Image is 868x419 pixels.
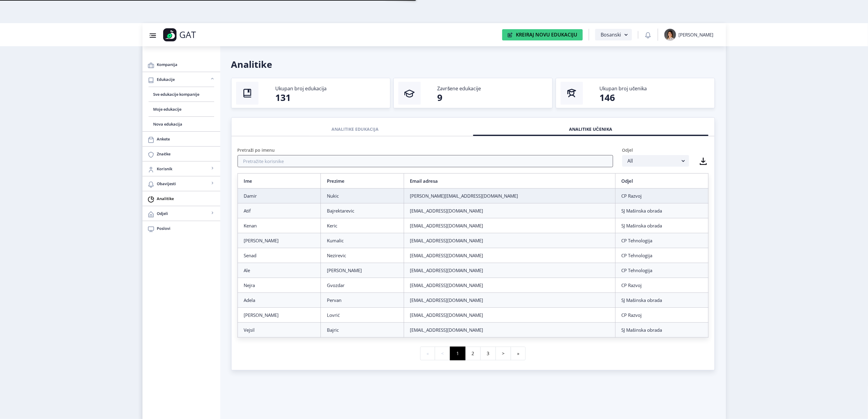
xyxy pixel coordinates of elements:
[327,297,398,303] div: Pervan
[244,282,315,288] div: Nejra
[231,57,715,72] h1: Analitike
[142,57,220,72] a: Kompanija
[410,282,609,288] div: [EMAIL_ADDRESS][DOMAIN_NAME]
[622,155,689,167] button: All
[142,176,220,191] a: Obavijesti
[622,223,702,229] div: SJ Mašinska obrada
[327,282,398,288] div: Gvozdar
[600,95,716,101] div: 146
[437,85,554,92] div: Završene edukacije
[244,297,315,303] div: Adela
[600,85,716,92] div: Ukupan broj učenika
[157,165,209,172] span: Korisnik
[238,155,613,167] input: Pretražite korisnike
[157,210,209,217] span: Odjeli
[157,76,209,83] span: Edukacije
[410,312,609,318] div: [EMAIL_ADDRESS][DOMAIN_NAME]
[508,32,513,37] img: create-new-education-icon.svg
[142,132,220,146] a: Ankete
[180,32,196,38] p: GAT
[244,267,315,273] div: Ale
[679,32,714,38] div: [PERSON_NAME]
[142,72,220,87] a: Edukacije
[153,91,209,98] span: Sve edukacije kompanije
[244,223,315,229] div: Kenan
[561,82,583,105] img: thumbnail
[149,117,214,131] a: Nova edukacija
[478,123,704,136] div: ANALITIKE UČENIKA
[142,147,220,161] a: Značke
[244,237,315,244] div: [PERSON_NAME]
[622,147,689,155] div: Odjel
[622,327,702,333] div: SJ Mašinska obrada
[622,193,702,199] div: CP Razvoj
[157,61,215,68] span: Kompanija
[511,347,526,360] button: »
[480,347,496,360] button: 3
[595,29,632,40] button: Bosanski
[157,225,215,232] span: Poslovi
[398,82,421,105] img: thumbnail
[437,95,554,101] div: 9
[244,178,252,184] a: Ime
[157,180,209,187] span: Obavijesti
[244,327,315,333] div: Vejsil
[622,252,702,258] div: CP Tehnologija
[622,312,702,318] div: CP Razvoj
[327,223,398,229] div: Keric
[410,252,609,258] div: [EMAIL_ADDRESS][DOMAIN_NAME]
[244,312,315,318] div: [PERSON_NAME]
[236,82,259,105] img: thumbnail
[622,178,633,184] a: Odjel
[622,208,702,214] div: SJ Mašinska obrada
[242,123,468,136] div: ANALITIKE EDUKACIJA
[410,223,609,229] div: [EMAIL_ADDRESS][DOMAIN_NAME]
[622,297,702,303] div: SJ Mašinska obrada
[465,347,481,360] button: 2
[410,267,609,273] div: [EMAIL_ADDRESS][DOMAIN_NAME]
[157,135,215,143] span: Ankete
[142,161,220,176] a: Korisnik
[410,193,609,199] div: [PERSON_NAME][EMAIL_ADDRESS][DOMAIN_NAME]
[410,178,438,184] a: Email adresa
[327,252,398,258] div: Nezirevic
[149,87,214,102] a: Sve edukacije kompanije
[410,327,609,333] div: [EMAIL_ADDRESS][DOMAIN_NAME]
[244,193,315,199] div: Damir
[142,221,220,236] a: Poslovi
[275,85,392,92] div: Ukupan broj edukacija
[327,327,398,333] div: Bajric
[496,347,511,360] button: >
[163,28,235,41] a: GAT
[698,155,708,165] nb-icon: Preuzmite kao CSV
[622,267,702,273] div: CP Tehnologija
[410,208,609,214] div: [EMAIL_ADDRESS][DOMAIN_NAME]
[327,312,398,318] div: Lovrić
[410,237,609,244] div: [EMAIL_ADDRESS][DOMAIN_NAME]
[157,195,215,202] span: Analitike
[450,347,465,360] button: 1
[327,193,398,199] div: Nukic
[142,191,220,206] a: Analitike
[149,102,214,116] a: Moje edukacije
[153,106,209,113] span: Moje edukacije
[622,237,702,244] div: CP Tehnologija
[244,208,315,214] div: Atif
[238,147,613,155] div: Pretraži po imenu
[244,252,315,258] div: Senad
[327,208,398,214] div: Bajrektarevic
[622,282,702,288] div: CP Razvoj
[327,178,345,184] a: Prezime
[327,267,398,273] div: [PERSON_NAME]
[142,206,220,221] a: Odjeli
[157,150,215,158] span: Značke
[153,120,209,128] span: Nova edukacija
[327,237,398,244] div: Kumalic
[502,29,583,40] button: Kreiraj Novu Edukaciju
[410,297,609,303] div: [EMAIL_ADDRESS][DOMAIN_NAME]
[275,95,392,101] div: 131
